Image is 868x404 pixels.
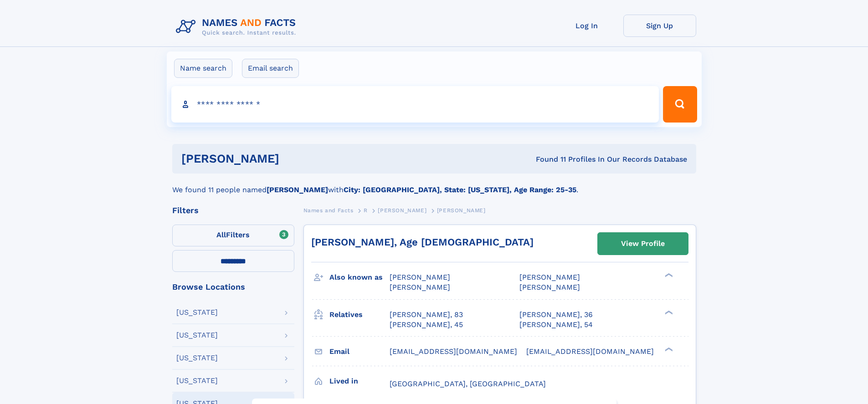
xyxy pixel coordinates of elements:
div: [US_STATE] [176,354,218,362]
span: [PERSON_NAME] [519,273,580,281]
div: We found 11 people named with . [172,174,696,195]
a: [PERSON_NAME], 36 [519,310,593,320]
div: Filters [172,206,294,215]
span: [PERSON_NAME] [390,273,450,281]
div: [US_STATE] [176,309,218,316]
a: Log In [550,15,623,37]
div: [US_STATE] [176,377,218,384]
span: [PERSON_NAME] [378,207,426,214]
div: ❯ [663,272,673,278]
a: [PERSON_NAME] [378,205,426,216]
h3: Also known as [329,270,390,285]
div: [US_STATE] [176,332,218,339]
div: Found 11 Profiles In Our Records Database [407,154,687,164]
h3: Email [329,344,390,359]
label: Filters [172,225,294,246]
div: Browse Locations [172,283,294,291]
a: [PERSON_NAME], Age [DEMOGRAPHIC_DATA] [311,236,534,248]
span: All [216,230,226,239]
span: [GEOGRAPHIC_DATA], [GEOGRAPHIC_DATA] [390,379,546,388]
a: [PERSON_NAME], 54 [519,320,593,330]
a: Names and Facts [303,205,354,216]
h3: Lived in [329,373,390,389]
div: ❯ [663,346,673,352]
span: [PERSON_NAME] [437,207,486,214]
label: Email search [242,59,299,78]
span: [EMAIL_ADDRESS][DOMAIN_NAME] [390,347,517,356]
b: [PERSON_NAME] [267,185,328,194]
input: search input [171,86,659,123]
a: [PERSON_NAME], 83 [390,310,463,320]
span: [EMAIL_ADDRESS][DOMAIN_NAME] [526,347,654,356]
label: Name search [174,59,232,78]
a: View Profile [598,233,688,255]
div: View Profile [621,233,665,254]
h1: [PERSON_NAME] [181,153,408,164]
a: [PERSON_NAME], 45 [390,320,463,330]
a: Sign Up [623,15,696,37]
button: Search Button [663,86,697,123]
div: ❯ [663,309,673,315]
h3: Relatives [329,307,390,322]
a: R [364,205,368,216]
span: [PERSON_NAME] [519,283,580,291]
span: R [364,207,368,214]
span: [PERSON_NAME] [390,283,450,291]
img: Logo Names and Facts [172,15,303,39]
b: City: [GEOGRAPHIC_DATA], State: [US_STATE], Age Range: 25-35 [344,185,576,194]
